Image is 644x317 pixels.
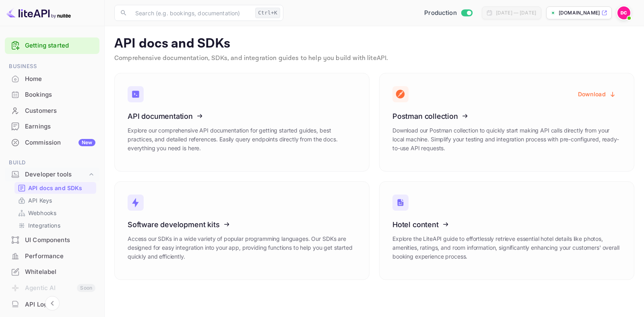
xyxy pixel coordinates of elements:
a: Webhooks [18,209,93,217]
div: Getting started [5,37,99,54]
a: Earnings [5,119,99,134]
a: API Logs [5,297,99,312]
a: UI Components [5,232,99,247]
h3: Software development kits [128,220,356,229]
p: Comprehensive documentation, SDKs, and integration guides to help you build with liteAPI. [114,54,634,63]
a: CommissionNew [5,135,99,150]
div: Developer tools [25,170,87,179]
img: LiteAPI logo [6,6,71,19]
div: Performance [25,252,95,261]
button: Download [573,86,621,102]
div: Whitelabel [5,264,99,280]
div: New [78,139,95,146]
a: Performance [5,249,99,263]
a: Bookings [5,87,99,102]
a: Getting started [25,41,95,50]
h3: API documentation [128,112,356,120]
a: API docs and SDKs [18,184,93,192]
a: Hotel contentExplore the LiteAPI guide to effortlessly retrieve essential hotel details like phot... [379,181,634,280]
div: Earnings [5,119,99,135]
span: Build [5,158,99,167]
div: Commission [25,138,95,147]
span: Business [5,62,99,71]
div: API docs and SDKs [14,182,96,194]
div: Performance [5,249,99,264]
div: Home [5,71,99,87]
div: UI Components [25,236,95,245]
div: Bookings [5,87,99,103]
h3: Hotel content [392,220,621,229]
div: API Keys [14,195,96,206]
p: Access our SDKs in a wide variety of popular programming languages. Our SDKs are designed for eas... [128,234,356,261]
div: Earnings [25,122,95,131]
div: Bookings [25,90,95,99]
a: Software development kitsAccess our SDKs in a wide variety of popular programming languages. Our ... [114,181,369,280]
div: Developer tools [5,168,99,182]
a: Customers [5,103,99,118]
div: Integrations [14,220,96,231]
p: Download our Postman collection to quickly start making API calls directly from your local machin... [392,126,621,153]
div: Switch to Sandbox mode [421,8,475,18]
h3: Postman collection [392,112,621,120]
p: API docs and SDKs [28,184,83,192]
p: [DOMAIN_NAME] [559,9,600,17]
p: Explore our comprehensive API documentation for getting started guides, best practices, and detai... [128,126,356,153]
div: API Logs [25,300,95,309]
input: Search (e.g. bookings, documentation) [130,5,252,21]
span: Production [424,8,457,18]
a: Whitelabel [5,264,99,279]
a: Integrations [18,221,93,230]
a: API documentationExplore our comprehensive API documentation for getting started guides, best pra... [114,73,369,172]
div: Ctrl+K [255,8,280,18]
div: Webhooks [14,207,96,219]
a: API Keys [18,196,93,205]
div: API Logs [5,297,99,313]
div: Home [25,75,95,84]
img: Dale Castaldi [617,6,630,19]
div: UI Components [5,232,99,248]
p: Explore the LiteAPI guide to effortlessly retrieve essential hotel details like photos, amenities... [392,234,621,261]
div: Customers [5,103,99,119]
div: CommissionNew [5,135,99,151]
p: API docs and SDKs [114,36,634,52]
p: API Keys [28,196,52,205]
div: Customers [25,106,95,116]
div: Whitelabel [25,267,95,277]
p: Integrations [28,221,60,230]
a: Home [5,71,99,86]
p: Webhooks [28,209,56,217]
button: Collapse navigation [45,296,60,311]
div: [DATE] — [DATE] [496,9,536,17]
